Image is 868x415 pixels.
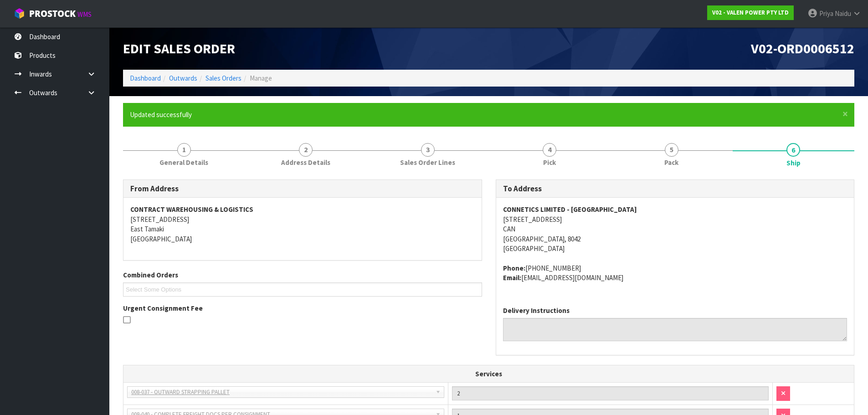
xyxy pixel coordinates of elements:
[130,205,253,214] strong: CONTRACT WAREHOUSING & LOGISTICS
[77,10,92,19] small: WMS
[503,263,847,283] address: [PHONE_NUMBER] [EMAIL_ADDRESS][DOMAIN_NAME]
[131,387,432,398] span: 008-037 - OUTWARD STRAPPING PALLET
[665,143,678,157] span: 5
[123,303,203,313] label: Urgent Consignment Fee
[707,5,794,20] a: V02 - VALEN POWER PTY LTD
[503,306,570,315] label: Delivery Instructions
[299,143,313,157] span: 2
[543,158,556,167] span: Pick
[130,205,475,244] address: [STREET_ADDRESS] East Tamaki [GEOGRAPHIC_DATA]
[123,270,178,280] label: Combined Orders
[503,264,525,272] strong: phone
[177,143,191,157] span: 1
[503,205,637,214] strong: CONNETICS LIMITED - [GEOGRAPHIC_DATA]
[29,8,76,20] span: ProStock
[712,9,789,16] strong: V02 - VALEN POWER PTY LTD
[159,158,208,167] span: General Details
[503,273,521,282] strong: email
[786,143,800,157] span: 6
[503,184,847,193] h3: To Address
[751,40,854,57] span: V02-ORD0006512
[169,74,197,82] a: Outwards
[786,158,801,168] span: Ship
[543,143,556,157] span: 4
[123,365,854,383] th: Services
[842,108,848,120] span: ×
[130,184,475,193] h3: From Address
[835,9,851,18] span: Naidu
[14,8,25,19] img: cube-alt.png
[250,74,272,82] span: Manage
[400,158,455,167] span: Sales Order Lines
[503,205,847,253] address: [STREET_ADDRESS] CAN [GEOGRAPHIC_DATA], 8042 [GEOGRAPHIC_DATA]
[130,110,192,119] span: Updated successfully
[130,74,161,82] a: Dashboard
[123,40,235,57] span: Edit Sales Order
[205,74,241,82] a: Sales Orders
[281,158,330,167] span: Address Details
[421,143,435,157] span: 3
[664,158,678,167] span: Pack
[819,9,833,18] span: Priya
